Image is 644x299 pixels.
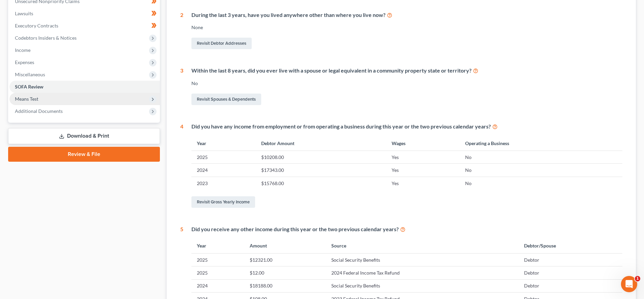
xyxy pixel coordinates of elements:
[244,253,326,266] td: $12321.00
[191,164,256,177] td: 2024
[244,239,326,253] th: Amount
[191,80,622,87] div: No
[191,225,622,233] div: Did you receive any other income during this year or the two previous calendar years?
[326,253,519,266] td: Social Security Benefits
[180,67,183,106] div: 3
[326,239,519,253] th: Source
[326,279,519,292] td: Social Security Benefits
[15,47,30,53] span: Income
[256,136,386,151] th: Debtor Amount
[191,196,255,208] a: Revisit Gross Yearly Income
[191,136,256,151] th: Year
[191,67,622,75] div: Within the last 8 years, did you ever live with a spouse or legal equivalent in a community prope...
[460,177,622,190] td: No
[191,123,622,131] div: Did you have any income from employment or from operating a business during this year or the two ...
[191,151,256,164] td: 2025
[621,276,637,292] iframe: Intercom live chat
[9,81,160,93] a: SOFA Review
[256,177,386,190] td: $15768.00
[519,239,622,253] th: Debtor/Spouse
[519,266,622,279] td: Debtor
[15,72,45,77] span: Miscellaneous
[386,136,459,151] th: Wages
[191,38,252,49] a: Revisit Debtor Addresses
[8,147,160,162] a: Review & File
[15,96,38,102] span: Means Test
[9,7,160,20] a: Lawsuits
[180,123,183,209] div: 4
[460,136,622,151] th: Operating a Business
[191,177,256,190] td: 2023
[191,24,622,31] div: None
[519,253,622,266] td: Debtor
[256,164,386,177] td: $17343.00
[191,253,244,266] td: 2025
[191,94,261,105] a: Revisit Spouses & Dependents
[244,266,326,279] td: $12.00
[244,279,326,292] td: $18188.00
[15,23,58,28] span: Executory Contracts
[191,266,244,279] td: 2025
[191,279,244,292] td: 2024
[386,177,459,190] td: Yes
[15,11,33,16] span: Lawsuits
[326,266,519,279] td: 2024 Federal Income Tax Refund
[15,35,77,41] span: Codebtors Insiders & Notices
[191,11,622,19] div: During the last 3 years, have you lived anywhere other than where you live now?
[180,11,183,51] div: 2
[15,84,43,89] span: SOFA Review
[15,108,63,114] span: Additional Documents
[386,151,459,164] td: Yes
[635,276,640,281] span: 1
[460,164,622,177] td: No
[15,59,34,65] span: Expenses
[519,279,622,292] td: Debtor
[460,151,622,164] td: No
[256,151,386,164] td: $10208.00
[191,239,244,253] th: Year
[386,164,459,177] td: Yes
[8,128,160,144] a: Download & Print
[9,20,160,32] a: Executory Contracts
